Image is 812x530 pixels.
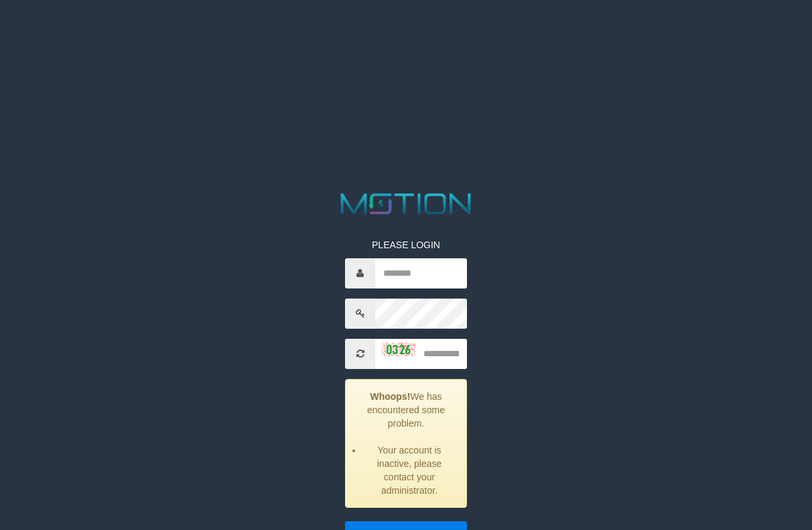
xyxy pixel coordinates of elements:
img: MOTION_logo.png [335,190,477,218]
div: We has encountered some problem. [345,379,467,508]
p: PLEASE LOGIN [345,238,467,252]
li: Your account is inactive, please contact your administrator. [362,443,456,497]
img: captcha [382,343,415,356]
strong: Whoops! [370,391,410,402]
